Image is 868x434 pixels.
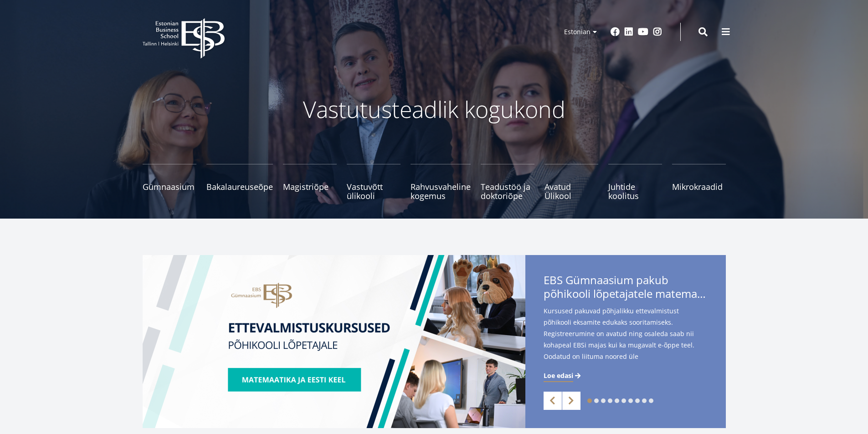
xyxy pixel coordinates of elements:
a: Teadustöö ja doktoriõpe [481,164,534,200]
span: Avatud Ülikool [544,182,598,200]
a: 2 [594,398,599,403]
a: Mikrokraadid [672,164,726,200]
a: Next [562,392,580,410]
a: Previous [544,392,562,410]
a: Avatud Ülikool [544,164,598,200]
a: Instagram [653,27,662,36]
a: Loe edasi [544,371,582,380]
span: EBS Gümnaasium pakub [544,273,708,303]
a: Gümnaasium [143,164,196,200]
a: 4 [608,398,612,403]
span: põhikooli lõpetajatele matemaatika- ja eesti keele kursuseid [544,287,708,301]
span: Magistriõpe [283,182,337,191]
span: Vastuvõtt ülikooli [347,182,401,200]
p: Vastutusteadlik kogukond [193,96,676,123]
a: Youtube [638,27,648,36]
span: Kursused pakuvad põhjalikku ettevalmistust põhikooli eksamite edukaks sooritamiseks. Registreerum... [544,305,708,377]
a: 9 [642,398,647,403]
span: Loe edasi [544,371,573,380]
a: Linkedin [624,27,633,36]
img: EBS Gümnaasiumi ettevalmistuskursused [143,255,525,428]
a: Rahvusvaheline kogemus [411,164,471,200]
a: 10 [649,398,653,403]
a: 1 [587,398,592,403]
span: Gümnaasium [143,182,196,191]
span: Bakalaureuseõpe [206,182,273,191]
span: Juhtide koolitus [608,182,662,200]
a: Facebook [611,27,620,36]
a: 3 [601,398,606,403]
a: 5 [615,398,619,403]
a: Juhtide koolitus [608,164,662,200]
span: Rahvusvaheline kogemus [411,182,471,200]
a: Vastuvõtt ülikooli [347,164,401,200]
span: Mikrokraadid [672,182,726,191]
a: 6 [621,398,626,403]
a: 8 [635,398,640,403]
a: Magistriõpe [283,164,337,200]
a: Bakalaureuseõpe [206,164,273,200]
a: 7 [628,398,633,403]
span: Teadustöö ja doktoriõpe [481,182,534,200]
